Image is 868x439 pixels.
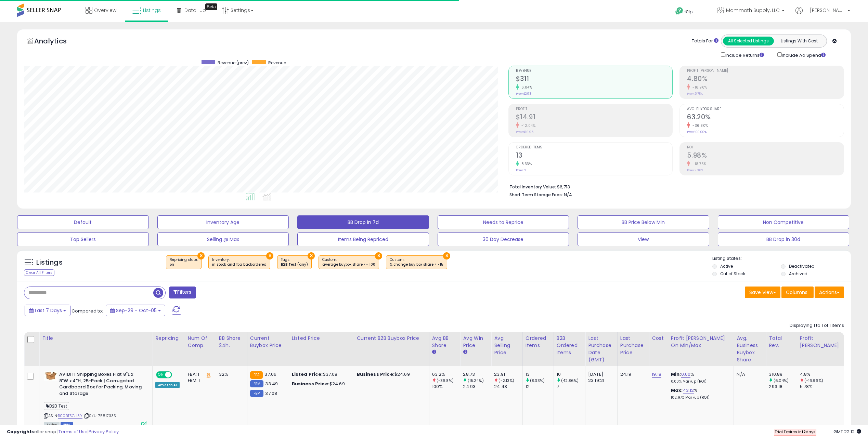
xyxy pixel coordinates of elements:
[671,387,683,394] b: Max:
[498,378,514,383] small: (-2.13%)
[17,215,149,229] button: Default
[197,252,205,260] button: ×
[769,384,796,390] div: 293.18
[687,75,844,84] h2: 4.80%
[322,262,375,267] div: average buybox share <= 100
[526,335,551,349] div: Ordered Items
[357,371,394,377] b: Business Price:
[7,429,119,435] div: seller snap | |
[25,305,70,316] button: Last 7 Days
[463,335,488,349] div: Avg Win Price
[769,335,794,349] div: Total Rev.
[171,372,182,378] span: OFF
[357,335,426,342] div: Current B2B Buybox Price
[155,335,182,342] div: Repricing
[789,263,815,269] label: Deactivated
[769,371,796,377] div: 310.89
[516,146,673,149] span: Ordered Items
[218,60,249,66] span: Revenue (prev)
[72,308,103,314] span: Compared to:
[116,307,157,314] span: Sep-29 - Oct-05
[675,7,684,15] i: Get Help
[44,422,60,428] span: All listings currently available for purchase on Amazon
[526,384,554,390] div: 12
[800,335,841,349] div: Profit [PERSON_NAME]
[219,371,242,377] div: 32%
[671,395,729,400] p: 102.97% Markup (ROI)
[795,7,850,22] a: Hi [PERSON_NAME]
[687,146,844,149] span: ROI
[468,378,484,383] small: (15.24%)
[58,413,82,419] a: B00BT5GH3Y
[509,184,556,190] b: Total Inventory Value:
[250,335,286,349] div: Current Buybox Price
[687,168,703,172] small: Prev: 7.36%
[509,182,839,190] li: $6,713
[519,123,536,128] small: -12.04%
[774,37,825,45] button: Listings With Cost
[652,335,665,342] div: Cost
[833,428,861,435] span: 2025-10-13 22:12 GMT
[281,257,308,267] span: Tags :
[726,7,780,14] span: Mammoth Supply, LLC
[790,322,844,329] div: Displaying 1 to 1 of 1 items
[720,263,733,269] label: Active
[292,381,329,387] b: Business Price:
[652,371,661,378] a: 19.18
[7,428,32,435] strong: Copyright
[17,232,149,246] button: Top Sellers
[671,371,681,377] b: Min:
[737,335,763,363] div: Avg. Business Buybox Share
[668,332,734,366] th: The percentage added to the cost of goods (COGS) that forms the calculator for Min & Max prices.
[681,371,691,378] a: 0.00
[687,107,844,111] span: Avg. Buybox Share
[716,51,772,59] div: Include Returns
[59,371,142,398] b: AVIDITI Shipping Boxes Flat 8"L x 8"W x 4"H, 25-Pack | Corrugated Cardboard Box for Packing, Movi...
[375,252,382,260] button: ×
[266,252,273,260] button: ×
[509,192,563,198] b: Short Term Storage Fees:
[516,75,673,84] h2: $311
[432,349,436,355] small: Avg BB Share.
[578,232,709,246] button: View
[205,3,217,10] div: Tooltip anchor
[292,381,349,387] div: $24.69
[89,428,119,435] a: Privacy Policy
[157,232,289,246] button: Selling @ Max
[24,269,54,276] div: Clear All Filters
[683,387,694,394] a: 43.12
[264,371,276,377] span: 37.06
[620,335,646,356] div: Last Purchase Price
[188,371,211,377] div: FBA: 1
[443,252,450,260] button: ×
[802,429,806,435] b: 12
[786,289,807,296] span: Columns
[684,9,693,15] span: Help
[265,381,278,387] span: 33.49
[36,258,63,267] h5: Listings
[188,335,213,349] div: Num of Comp.
[516,168,526,172] small: Prev: 12
[775,429,816,435] span: Trial Expires in days
[463,371,491,377] div: 28.73
[35,307,62,314] span: Last 7 Days
[687,130,707,134] small: Prev: 100.00%
[44,371,57,381] img: 41KYjpar7AL._SL40_.jpg
[690,85,707,90] small: -16.96%
[804,7,845,14] span: Hi [PERSON_NAME]
[34,36,80,48] h5: Analytics
[432,335,457,349] div: Avg BB Share
[692,38,718,44] div: Totals For
[690,123,708,128] small: -36.80%
[432,371,460,377] div: 63.2%
[557,335,582,356] div: B2B Ordered Items
[250,371,263,379] small: FBA
[170,262,198,267] div: on
[745,287,780,298] button: Save View
[564,191,572,198] span: N/A
[44,371,147,427] div: ASIN:
[804,378,823,383] small: (-16.96%)
[516,69,673,73] span: Revenue
[292,335,351,342] div: Listed Price
[588,371,612,384] div: [DATE] 23:19:21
